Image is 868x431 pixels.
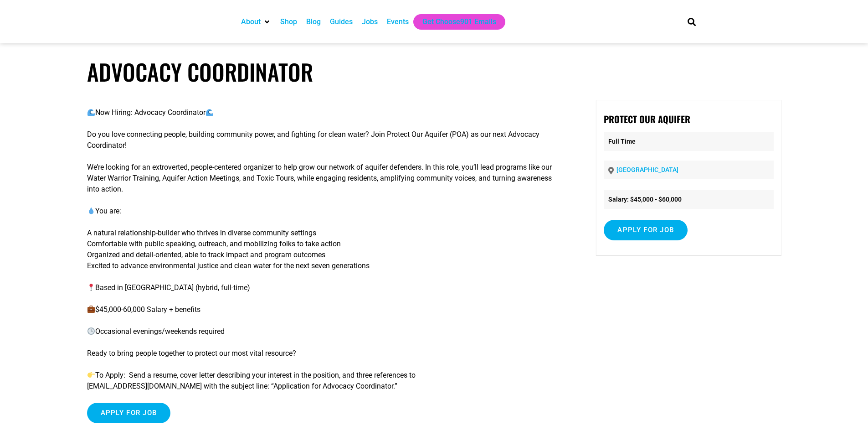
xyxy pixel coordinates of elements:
a: [GEOGRAPHIC_DATA] [616,166,678,173]
p: Ready to bring people together to protect our most vital resource? [87,348,562,359]
p: Full Time [604,132,773,151]
img: 🌊 [206,109,213,116]
img: 💧 [87,207,95,214]
a: Jobs [362,16,378,27]
img: 🌊 [87,109,95,116]
p: Occasional evenings/weekends required [87,326,562,337]
div: Search [684,14,699,29]
input: Apply for job [87,403,171,423]
li: Salary: $45,000 - $60,000 [604,190,773,209]
a: Blog [306,16,321,27]
p: A natural relationship-builder who thrives in diverse community settings Comfortable with public ... [87,228,562,271]
img: 📍 [87,284,95,291]
p: $45,000-60,000 Salary + benefits [87,304,562,315]
strong: Protect Our Aquifer [604,112,690,126]
p: Now Hiring: Advocacy Coordinator [87,107,562,118]
p: You are: [87,206,562,217]
nav: Main nav [236,14,672,30]
img: 💼 [87,306,95,313]
img: 🕒 [87,327,95,335]
a: Shop [280,16,297,27]
a: About [241,16,261,27]
div: About [236,14,276,30]
a: Guides [330,16,353,27]
input: Apply for job [604,220,688,240]
img: 👉 [87,371,95,379]
p: To Apply: Send a resume, cover letter describing your interest in the position, and three referen... [87,370,562,392]
p: We’re looking for an extroverted, people-centered organizer to help grow our network of aquifer d... [87,162,562,195]
a: Events [387,16,409,27]
p: Do you love connecting people, building community power, and fighting for clean water? Join Prote... [87,129,562,151]
h1: Advocacy Coordinator [87,58,781,85]
a: Get Choose901 Emails [422,16,496,27]
p: Based in [GEOGRAPHIC_DATA] (hybrid, full-time) [87,282,562,293]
